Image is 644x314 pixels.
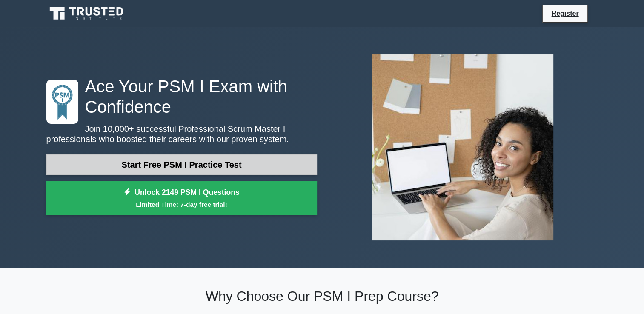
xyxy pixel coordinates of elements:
[546,8,584,19] a: Register
[46,154,317,175] a: Start Free PSM I Practice Test
[46,124,317,144] p: Join 10,000+ successful Professional Scrum Master I professionals who boosted their careers with ...
[57,200,306,209] small: Limited Time: 7-day free trial!
[46,288,598,304] h2: Why Choose Our PSM I Prep Course?
[46,76,317,117] h1: Ace Your PSM I Exam with Confidence
[46,181,317,215] a: Unlock 2149 PSM I QuestionsLimited Time: 7-day free trial!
